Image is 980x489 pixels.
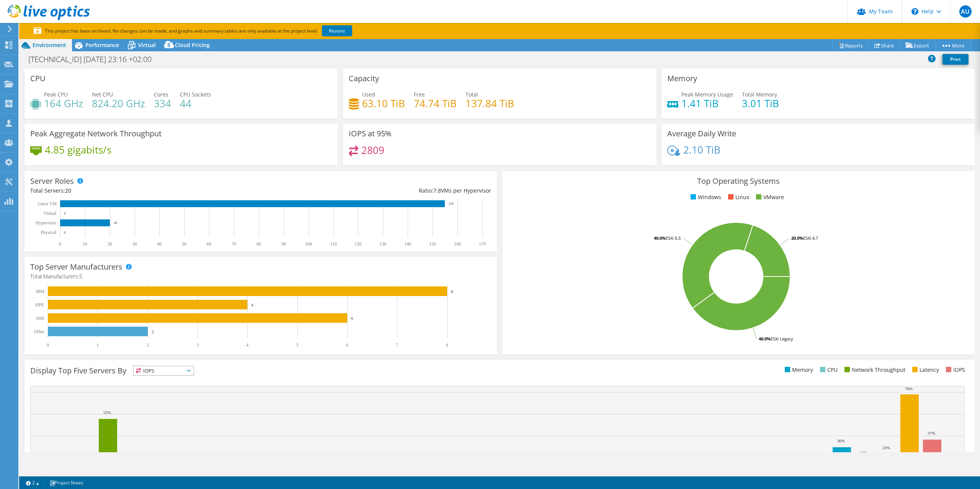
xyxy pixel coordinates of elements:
h4: 1.41 TiB [681,99,733,108]
text: 30% [837,438,845,443]
span: Performance [85,41,119,49]
h4: 2.10 TiB [683,146,720,154]
a: More [935,39,970,51]
text: 37% [928,431,935,435]
h4: 824.20 GHz [92,99,145,108]
text: 5 [296,342,299,348]
text: 2 [147,342,149,348]
text: 0 [59,241,61,247]
text: 170 [479,241,486,247]
h3: Top Server Manufacturers [30,263,122,271]
text: 130 [379,241,386,247]
span: Peak CPU [44,91,68,98]
text: 19% [860,450,867,455]
text: 0 [47,342,49,348]
h1: [TECHNICAL_ID] [DATE] 23:16 +02:00 [25,55,163,64]
li: VMware [754,193,784,201]
p: This project has been archived. No changes can be made, and graphs and summary tables are only av... [34,27,409,35]
text: 110 [330,241,337,247]
span: Total [465,91,478,98]
text: Guest VM [38,201,57,206]
tspan: ESXi 6.7 [803,235,818,241]
text: 0 [64,231,66,234]
h4: 2809 [361,146,384,154]
span: 7.8 [433,187,441,194]
h4: 334 [154,99,171,108]
text: 140 [404,241,411,247]
a: 2 [21,478,44,487]
tspan: 40.0% [759,336,771,342]
text: 20 [114,221,118,225]
h4: 4.85 gigabits/s [45,146,111,154]
text: 60 [207,241,211,247]
li: Memory [783,366,813,374]
h4: 63.10 TiB [362,99,405,108]
span: Free [414,91,425,98]
h3: IOPS at 95% [349,129,392,138]
h4: 74.74 TiB [414,99,457,108]
span: Net CPU [92,91,113,98]
text: Physical [41,230,56,235]
text: IBM [36,289,44,294]
text: 4 [246,342,248,348]
li: Linux [726,193,749,201]
h4: 137.84 TiB [465,99,514,108]
a: Share [869,39,900,51]
text: Other [34,329,44,334]
span: 5 [79,273,82,280]
li: CPU [818,366,838,374]
text: 30 [132,241,137,247]
text: 150 [429,241,436,247]
a: Reports [832,39,869,51]
h3: Capacity [349,74,379,83]
a: Restore [322,25,352,36]
li: IOPS [944,366,965,374]
text: 70 [232,241,236,247]
span: Peak Memory Usage [681,91,733,98]
tspan: ESXi 6.5 [666,235,681,241]
text: HPE [35,302,44,307]
h3: Average Daily Write [667,129,736,138]
text: 23% [882,445,890,450]
h3: Memory [667,74,697,83]
span: Total Memory [742,91,777,98]
text: 160 [454,241,461,247]
span: Cores [154,91,168,98]
text: Dell [36,316,44,321]
text: 100 [305,241,312,247]
text: 90 [281,241,286,247]
span: Used [362,91,375,98]
span: CPU Sockets [180,91,211,98]
svg: \n [911,8,918,15]
a: Export [900,39,935,51]
text: 120 [354,241,361,247]
span: Cloud Pricing [175,41,210,49]
tspan: 40.0% [654,235,666,241]
text: 2 [152,329,154,334]
h3: CPU [30,74,46,83]
h4: Total Manufacturers: [30,272,491,281]
text: 4 [251,303,253,307]
text: 20 [108,241,112,247]
span: Environment [33,41,66,49]
tspan: ESXi Legacy [771,336,793,342]
div: Total Servers: [30,186,261,195]
h4: 3.01 TiB [742,99,779,108]
text: Virtual [44,211,57,216]
tspan: 20.0% [791,235,803,241]
li: Windows [689,193,721,201]
text: 0 [64,211,66,215]
text: 50 [182,241,186,247]
text: 6 [346,342,348,348]
text: 155 [449,202,454,206]
a: Print [942,54,969,65]
text: 6 [351,316,353,321]
text: 55% [103,410,111,415]
text: 78% [905,386,913,391]
li: Network Throughput [843,366,905,374]
h3: Server Roles [30,177,74,185]
text: 40 [157,241,162,247]
li: Latency [910,366,939,374]
h4: 164 GHz [44,99,83,108]
text: 8 [451,289,453,294]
